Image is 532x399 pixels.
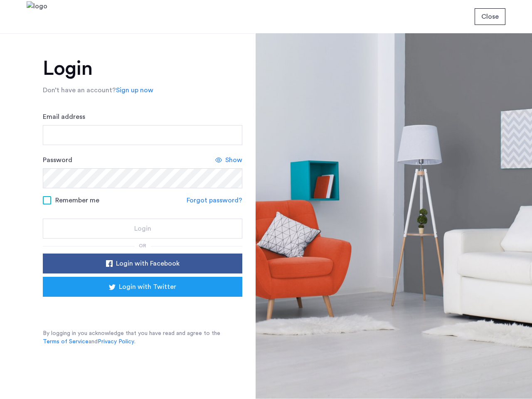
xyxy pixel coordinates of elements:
[225,155,242,165] span: Show
[187,195,242,205] a: Forgot password?
[55,195,99,205] span: Remember me
[43,155,72,165] label: Password
[43,87,116,94] span: Don’t have an account?
[134,224,151,234] span: Login
[481,12,499,22] span: Close
[43,59,242,79] h1: Login
[139,243,146,248] span: or
[43,254,242,273] button: button
[27,1,47,32] img: logo
[43,112,85,122] label: Email address
[43,329,242,346] p: By logging in you acknowledge that you have read and agree to the and .
[98,337,134,346] a: Privacy Policy
[119,282,176,292] span: Login with Twitter
[475,8,505,25] button: button
[43,277,242,297] button: button
[43,337,89,346] a: Terms of Service
[43,219,242,239] button: button
[116,259,180,268] span: Login with Facebook
[116,85,153,95] a: Sign up now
